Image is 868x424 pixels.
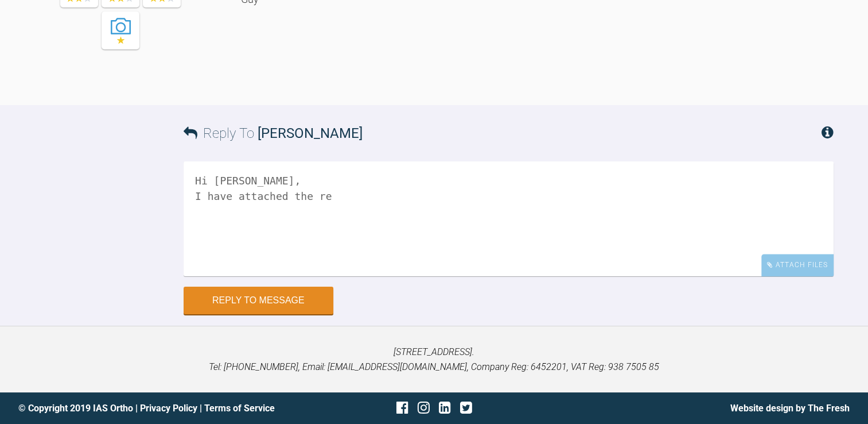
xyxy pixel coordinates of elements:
p: [STREET_ADDRESS]. Tel: [PHONE_NUMBER], Email: [EMAIL_ADDRESS][DOMAIN_NAME], Company Reg: 6452201,... [18,345,850,374]
a: Website design by The Fresh [730,403,850,414]
a: Terms of Service [204,403,275,414]
span: [PERSON_NAME] [258,125,363,141]
div: © Copyright 2019 IAS Ortho | | [18,401,295,416]
a: Privacy Policy [140,403,197,414]
div: Attach Files [761,254,834,276]
h3: Reply To [184,122,363,144]
button: Reply to Message [184,287,333,314]
textarea: Hi [PERSON_NAME], I have attached the re [184,161,834,276]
